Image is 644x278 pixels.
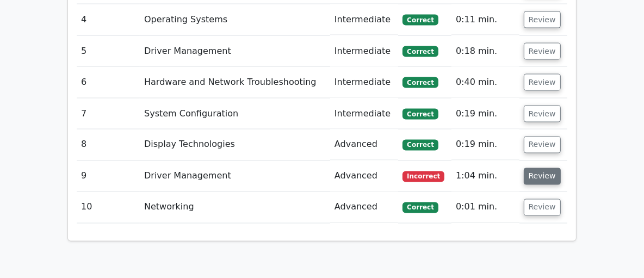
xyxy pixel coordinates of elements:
[330,192,398,223] td: Advanced
[77,98,140,129] td: 7
[77,4,140,35] td: 4
[330,36,398,67] td: Intermediate
[403,202,438,213] span: Correct
[403,15,438,26] span: Correct
[77,161,140,192] td: 9
[140,36,330,67] td: Driver Management
[451,36,519,67] td: 0:18 min.
[524,106,561,122] button: Review
[140,98,330,129] td: System Configuration
[451,192,519,223] td: 0:01 min.
[524,137,561,153] button: Review
[330,161,398,192] td: Advanced
[451,129,519,160] td: 0:19 min.
[330,129,398,160] td: Advanced
[451,161,519,192] td: 1:04 min.
[77,67,140,98] td: 6
[403,77,438,88] span: Correct
[330,67,398,98] td: Intermediate
[77,129,140,160] td: 8
[403,171,444,182] span: Incorrect
[403,109,438,120] span: Correct
[140,4,330,35] td: Operating Systems
[140,129,330,160] td: Display Technologies
[451,98,519,129] td: 0:19 min.
[524,43,561,60] button: Review
[77,192,140,223] td: 10
[451,67,519,98] td: 0:40 min.
[524,168,561,185] button: Review
[330,4,398,35] td: Intermediate
[140,192,330,223] td: Networking
[330,98,398,129] td: Intermediate
[451,4,519,35] td: 0:11 min.
[77,36,140,67] td: 5
[403,140,438,151] span: Correct
[140,161,330,192] td: Driver Management
[524,11,561,28] button: Review
[140,67,330,98] td: Hardware and Network Troubleshooting
[524,74,561,91] button: Review
[403,46,438,57] span: Correct
[524,199,561,216] button: Review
